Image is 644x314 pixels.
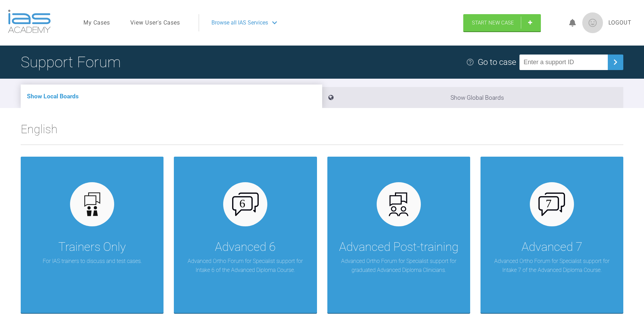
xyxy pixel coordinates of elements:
[79,191,106,218] img: default.3be3f38f.svg
[322,87,624,108] li: Show Global Boards
[184,257,306,274] p: Advanced Ortho Forum for Specialist support for Intake 6 of the Advanced Diploma Course.
[83,18,110,27] a: My Cases
[610,57,621,68] img: chevronRight.28bd32b0.svg
[338,257,460,274] p: Advanced Ortho Forum for Specialist support for graduated Advanced Diploma Clinicians.
[8,10,51,33] img: logo-light.3e3ef733.png
[582,12,603,33] img: profile.png
[327,157,470,313] a: Advanced Post-trainingAdvanced Ortho Forum for Specialist support for graduated Advanced Diploma ...
[232,193,259,216] img: advanced-6.cf6970cb.svg
[463,14,541,31] a: Start New Case
[339,237,458,257] div: Advanced Post-training
[21,120,623,145] h2: English
[58,237,126,257] div: Trainers Only
[211,18,268,27] span: Browse all IAS Services
[480,157,623,313] a: Advanced 7Advanced Ortho Forum for Specialist support for Intake 7 of the Advanced Diploma Course.
[522,237,582,257] div: Advanced 7
[43,257,142,266] p: For IAS trainers to discuss and test cases.
[130,18,180,27] a: View User's Cases
[478,56,516,69] div: Go to case
[174,157,317,313] a: Advanced 6Advanced Ortho Forum for Specialist support for Intake 6 of the Advanced Diploma Course.
[538,193,565,216] img: advanced-7.aa0834c3.svg
[466,58,474,66] img: help.e70b9f3d.svg
[608,18,632,27] a: Logout
[472,20,514,26] span: Start New Case
[519,55,608,70] input: Enter a support ID
[21,50,121,74] h1: Support Forum
[491,257,613,274] p: Advanced Ortho Forum for Specialist support for Intake 7 of the Advanced Diploma Course.
[385,191,412,218] img: advanced.73cea251.svg
[215,237,276,257] div: Advanced 6
[21,85,322,108] li: Show Local Boards
[21,157,164,313] a: Trainers OnlyFor IAS trainers to discuss and test cases.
